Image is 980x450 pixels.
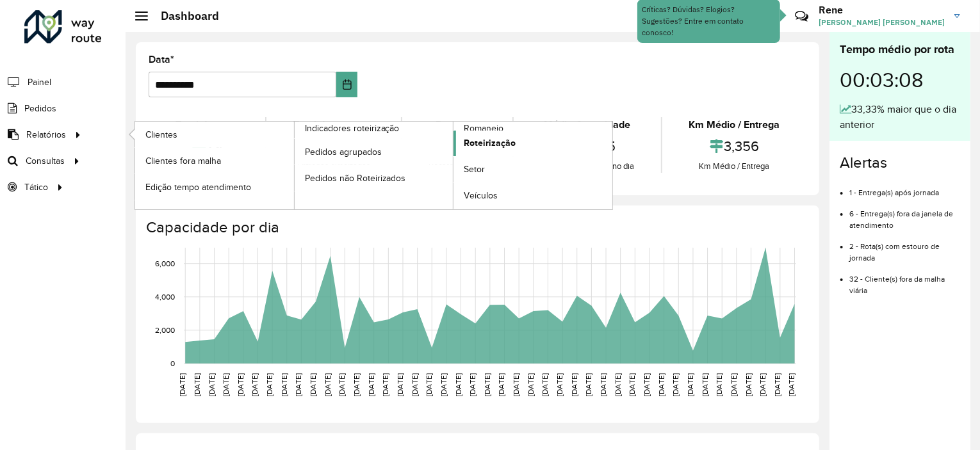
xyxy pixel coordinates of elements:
[672,373,680,396] text: [DATE]
[439,373,448,396] text: [DATE]
[305,172,406,185] span: Pedidos não Roteirizados
[541,373,550,396] text: [DATE]
[527,373,535,396] text: [DATE]
[453,157,612,182] a: Setor
[381,373,389,396] text: [DATE]
[411,373,419,396] text: [DATE]
[135,122,453,209] a: Indicadores roteirização
[840,41,960,58] div: Tempo médio por rota
[135,174,294,200] a: Edição tempo atendimento
[819,17,945,28] span: [PERSON_NAME] [PERSON_NAME]
[148,9,219,23] h2: Dashboard
[305,122,400,135] span: Indicadores roteirização
[208,373,216,396] text: [DATE]
[819,4,945,16] h3: Rene
[840,102,960,133] div: 33,33% maior que o dia anterior
[135,148,294,173] a: Clientes fora malha
[146,218,806,237] h4: Capacidade por dia
[193,373,201,396] text: [DATE]
[280,373,288,396] text: [DATE]
[666,117,803,133] div: Km Médio / Entrega
[628,373,637,396] text: [DATE]
[666,133,803,160] div: 3,356
[585,373,593,396] text: [DATE]
[758,373,767,396] text: [DATE]
[849,198,960,231] li: 6 - Entrega(s) fora da janela de atendimento
[599,373,607,396] text: [DATE]
[464,163,485,176] span: Setor
[295,165,453,191] a: Pedidos não Roteirizados
[149,52,174,67] label: Data
[26,128,66,141] span: Relatórios
[454,373,462,396] text: [DATE]
[614,373,622,396] text: [DATE]
[840,58,960,102] div: 00:03:08
[338,373,346,396] text: [DATE]
[464,189,498,202] span: Veículos
[236,373,245,396] text: [DATE]
[744,373,753,396] text: [DATE]
[270,117,397,133] div: Total de entregas
[265,373,274,396] text: [DATE]
[701,373,709,396] text: [DATE]
[352,373,361,396] text: [DATE]
[155,293,175,301] text: 4,000
[24,102,56,115] span: Pedidos
[222,373,230,396] text: [DATE]
[155,259,175,268] text: 6,000
[666,160,803,173] div: Km Médio / Entrega
[170,359,175,367] text: 0
[367,373,375,396] text: [DATE]
[145,181,251,194] span: Edição tempo atendimento
[642,373,651,396] text: [DATE]
[555,373,564,396] text: [DATE]
[788,373,796,396] text: [DATE]
[24,181,48,194] span: Tático
[453,131,612,156] a: Roteirização
[152,117,262,133] div: Total de rotas
[155,326,175,334] text: 2,000
[145,154,221,168] span: Clientes fora malha
[309,373,317,396] text: [DATE]
[468,373,477,396] text: [DATE]
[840,154,960,172] h4: Alertas
[135,122,294,147] a: Clientes
[849,231,960,264] li: 2 - Rota(s) com estouro de jornada
[323,373,332,396] text: [DATE]
[178,373,186,396] text: [DATE]
[517,117,657,133] div: Média Capacidade
[405,117,509,133] div: Recargas
[295,139,453,165] a: Pedidos agrupados
[295,122,613,209] a: Romaneio
[483,373,491,396] text: [DATE]
[849,177,960,198] li: 1 - Entrega(s) após jornada
[464,136,516,150] span: Roteirização
[773,373,781,396] text: [DATE]
[294,373,302,396] text: [DATE]
[396,373,404,396] text: [DATE]
[251,373,259,396] text: [DATE]
[849,264,960,296] li: 32 - Cliente(s) fora da malha viária
[453,183,612,209] a: Veículos
[715,373,723,396] text: [DATE]
[788,3,815,30] a: Contato Rápido
[512,373,520,396] text: [DATE]
[425,373,433,396] text: [DATE]
[26,154,65,168] span: Consultas
[336,72,358,97] button: Choose Date
[730,373,738,396] text: [DATE]
[570,373,578,396] text: [DATE]
[686,373,694,396] text: [DATE]
[657,373,666,396] text: [DATE]
[145,128,177,141] span: Clientes
[305,145,382,159] span: Pedidos agrupados
[498,373,506,396] text: [DATE]
[464,122,503,135] span: Romaneio
[28,76,51,89] span: Painel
